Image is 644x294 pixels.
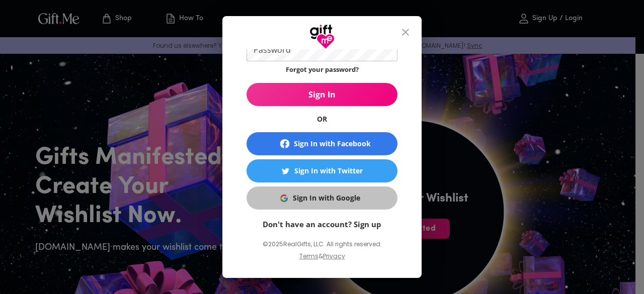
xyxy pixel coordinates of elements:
h6: OR [247,114,397,124]
button: Sign In with Facebook [247,132,397,155]
a: Privacy [323,252,345,260]
img: Sign In with Google [280,194,288,202]
span: Sign In [247,89,397,100]
div: Sign In with Twitter [294,165,363,176]
div: Sign In with Facebook [294,138,371,149]
button: Sign In [247,83,397,106]
a: Don't have an account? Sign up [263,219,381,229]
p: & [318,251,323,270]
a: Terms [299,252,318,260]
img: Sign In with Twitter [282,167,289,175]
button: close [393,20,418,44]
img: GiftMe Logo [309,24,335,49]
p: © 2025 RealGifts, LLC. All rights reserved. [247,238,397,251]
div: Sign In with Google [293,192,360,204]
button: Sign In with GoogleSign In with Google [247,186,397,210]
button: Sign In with TwitterSign In with Twitter [247,159,397,182]
a: Forgot your password? [286,65,359,74]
